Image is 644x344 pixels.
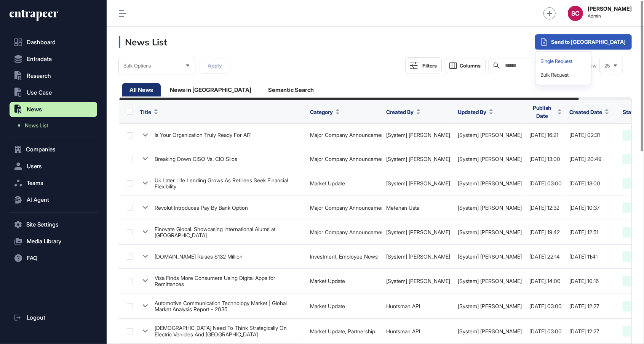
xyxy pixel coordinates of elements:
div: [DATE] 19:42 [529,229,562,235]
div: [DOMAIN_NAME] Raises $132 Million [155,254,243,260]
div: [DATE] 12:27 [569,328,615,334]
a: [System] [PERSON_NAME] [458,180,522,186]
a: [System] [PERSON_NAME] [386,132,450,138]
div: [DATE] 12:32 [529,205,562,211]
div: Uk Later Life Lending Grows As Retirees Seek Financial Flexibility [155,177,302,190]
div: [DATE] 13:00 [529,156,562,162]
span: Created By [386,108,414,116]
span: Use Case [27,90,52,96]
a: [System] [PERSON_NAME] [386,156,450,162]
div: [DATE] 12:51 [569,229,615,235]
span: Created Date [569,108,602,116]
div: News in [GEOGRAPHIC_DATA] [162,83,259,96]
span: Logout [27,315,45,321]
a: [System] [PERSON_NAME] [458,303,522,309]
div: [DATE] 22:14 [529,254,562,260]
h3: News List [119,36,167,48]
div: [DATE] 02:31 [569,132,615,138]
div: Semantic Search [260,83,321,96]
div: [DATE] 11:41 [569,254,615,260]
button: Users [10,159,97,174]
div: Automotive Communication Technology Market | Global Market Analysis Report - 2035 [155,300,302,313]
a: [System] [PERSON_NAME] [458,253,522,260]
button: SC [568,6,583,21]
div: Filters [422,63,437,69]
span: Bulk Options [123,63,151,69]
div: [DATE] 03:00 [529,303,562,309]
a: [System] [PERSON_NAME] [458,278,522,284]
button: Updated By [458,108,493,116]
div: [DEMOGRAPHIC_DATA] Need To Think Strategically On Electric Vehicles And [GEOGRAPHIC_DATA] [155,325,302,338]
button: Media Library [10,234,97,249]
div: Market Update [310,303,379,309]
div: Major Company Announcement [310,205,379,211]
button: Use Case [10,85,97,100]
div: Investment, Employee News [310,254,379,260]
div: Revolut Introduces Pay By Bank Option [155,205,248,211]
a: [System] [PERSON_NAME] [386,278,450,284]
span: Research [27,73,51,79]
div: [DATE] 03:00 [529,328,562,334]
div: [DATE] 14:00 [529,278,562,284]
div: Market Update [310,278,379,284]
a: Huntsman API [386,303,420,309]
div: Single Request [539,55,588,68]
span: Media Library [27,238,61,244]
div: Market Update, Partnership [310,328,379,334]
span: Companies [26,146,56,153]
div: Major Company Announcement [310,132,379,138]
button: Created By [386,108,420,116]
div: Breaking Down CISO Vs. CIO Silos [155,156,237,162]
div: Market Update [310,180,379,186]
span: News List [25,122,48,129]
div: Send to [GEOGRAPHIC_DATA] [535,34,632,50]
span: Columns [460,63,481,69]
div: Is Your Organization Truly Ready For AI? [155,132,251,138]
strong: [PERSON_NAME] [588,6,632,12]
a: [System] [PERSON_NAME] [458,204,522,211]
button: Created Date [569,108,609,116]
div: [DATE] 03:00 [529,180,562,186]
div: [DATE] 16:21 [529,132,562,138]
div: [DATE] 12:27 [569,303,615,309]
div: Major Company Announcement [310,156,379,162]
span: AI Agent [27,197,49,203]
span: Site Settings [26,222,59,228]
a: Logout [10,310,97,325]
button: Category [310,108,340,116]
div: [DATE] 10:37 [569,205,615,211]
div: [DATE] 10:16 [569,278,615,284]
div: [DATE] 13:00 [569,180,615,186]
div: [DATE] 20:49 [569,156,615,162]
button: Columns [445,58,486,73]
span: 25 [604,63,610,69]
button: Entradata [10,51,97,67]
a: [System] [PERSON_NAME] [386,180,450,186]
div: Major Company Announcement [310,229,379,235]
span: Admin [588,13,632,19]
button: AI Agent [10,192,97,207]
span: Teams [27,180,43,186]
button: Filters [405,57,442,74]
a: [System] [PERSON_NAME] [386,229,450,235]
a: Huntsman API [386,328,420,334]
div: Visa Finds More Consumers Using Digital Apps for Remittances [155,275,302,288]
span: Dashboard [27,39,56,45]
span: Users [27,163,42,169]
a: [System] [PERSON_NAME] [458,132,522,138]
div: Finovate Global: Showcasing International Alums at [GEOGRAPHIC_DATA] [155,226,302,239]
button: Title [140,108,158,116]
span: Publish Date [529,104,555,120]
a: Metehan Usta [386,204,419,211]
button: Publish Date [529,104,562,120]
a: Dashboard [10,35,97,50]
button: Research [10,68,97,84]
a: [System] [PERSON_NAME] [458,156,522,162]
button: FAQ [10,251,97,266]
a: [System] [PERSON_NAME] [386,253,450,260]
button: News [10,102,97,117]
span: Title [140,108,151,116]
a: [System] [PERSON_NAME] [458,328,522,334]
span: FAQ [27,255,37,261]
